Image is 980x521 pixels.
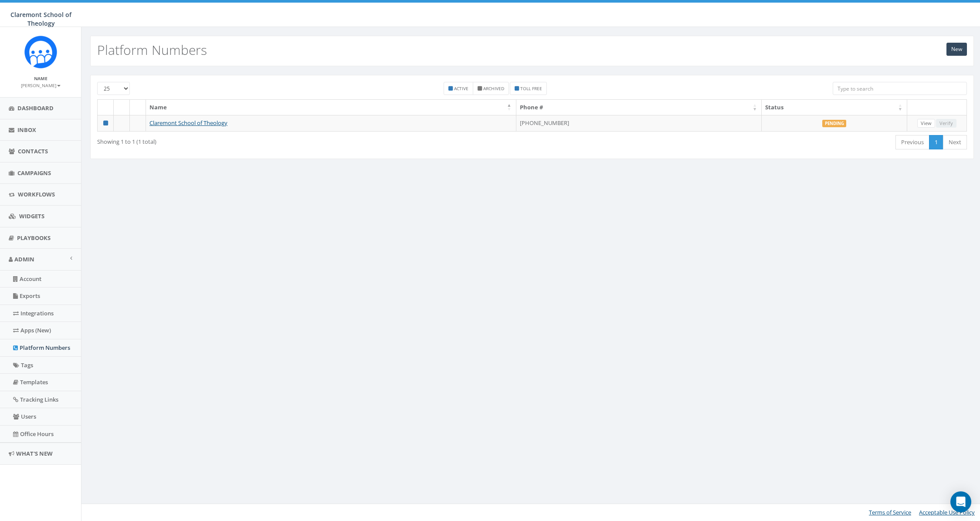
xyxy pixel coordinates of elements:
a: Previous [895,135,929,149]
span: Inbox [17,126,36,134]
label: Pending [822,120,847,128]
span: Admin [14,255,34,263]
span: Dashboard [17,104,54,112]
a: Acceptable Use Policy [919,508,975,516]
small: Name [34,75,47,81]
td: [PHONE_NUMBER] [516,115,762,132]
a: Terms of Service [869,508,911,516]
th: Status: activate to sort column ascending [762,100,907,115]
span: What's New [16,450,53,457]
a: Next [943,135,967,149]
span: Claremont School of Theology [10,10,71,27]
input: Type to search [833,82,967,95]
small: Toll Free [520,85,542,91]
th: Phone #: activate to sort column ascending [516,100,762,115]
span: Workflows [18,190,55,198]
a: Claremont School of Theology [149,119,227,127]
small: [PERSON_NAME] [21,82,61,88]
h2: Platform Numbers [97,43,207,57]
span: Contacts [18,147,48,155]
span: Campaigns [17,169,51,177]
span: Playbooks [17,234,51,242]
th: Name: activate to sort column descending [146,100,516,115]
a: [PERSON_NAME] [21,81,61,89]
div: Open Intercom Messenger [950,491,971,512]
small: Active [454,85,468,91]
a: New [946,43,967,56]
span: Widgets [19,212,44,220]
a: View [917,119,935,128]
small: Archived [483,85,504,91]
div: Showing 1 to 1 (1 total) [97,134,452,146]
img: Rally_Corp_Icon.png [24,36,57,68]
a: 1 [929,135,943,149]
